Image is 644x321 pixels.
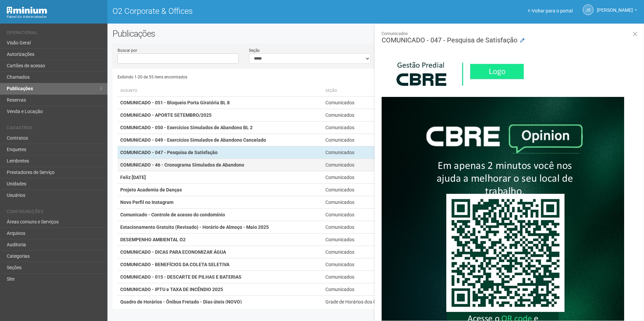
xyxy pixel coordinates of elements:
img: Minium [7,7,47,14]
strong: COMUNICADO - 050 - Exercícios Simulados de Abandono BL 2 [120,125,253,130]
td: Comunicados [323,258,414,271]
h3: COMUNICADO - 047 - Pesquisa de Satisfação [382,31,639,43]
td: Comunicados [323,121,414,134]
th: Assunto [118,85,323,97]
strong: COMUNICADO - BENEFÍCIOS DA COLETA SELETIVA [120,262,229,267]
h2: Publicações [112,29,326,39]
strong: COMUNICADO - 015 - DESCARTE DE PILHAS E BATERIAS [120,274,241,280]
td: Comunicados [323,221,414,234]
strong: Novo Perfil no Instagram [120,200,173,205]
td: Comunicados [323,209,414,221]
small: Comunicados [382,31,639,37]
div: Exibindo 1-20 de 55 itens encontrados [118,72,377,82]
td: Comunicados [323,97,414,109]
td: Comunicados [323,134,414,146]
td: Comunicados [323,246,414,258]
td: Comunicados [323,283,414,296]
strong: Quadro de Horários - Ônibus Fretado - Dias úteis (NOVO) [120,299,242,305]
td: Comunicados [323,109,414,121]
strong: Estacionamento Gratuito (Revisado) - Horário de Almoço - Maio 2025 [120,224,269,230]
td: Comunicados [323,196,414,209]
div: Painel do Administrador [7,14,102,20]
li: Operacional [7,30,102,37]
strong: COMUNICADO - 049 - Exercícios Simulados de Abandono Cancelado [120,137,266,143]
strong: Projeto Academia de Danças [120,187,182,192]
span: Jeferson Souza [597,1,633,13]
strong: COMUNICADO - APORTE SETEMBRO/2025 [120,112,212,118]
strong: DESEMPENHO AMBIENTAL O2 [120,237,186,242]
td: Grade de Horários dos Ônibus [323,296,414,308]
strong: COMUNICADO - 051 - Bloqueio Porta Giratória BL 8 [120,100,230,105]
a: Modificar [520,37,524,44]
li: Cadastros [7,126,102,133]
td: Comunicados [323,271,414,283]
strong: COMUNICADO - DICAS PARA ECONOMIZAR ÁGUA [120,249,226,255]
li: Configurações [7,209,102,216]
td: Comunicados [323,159,414,171]
a: [PERSON_NAME] [597,8,637,14]
td: Comunicados [323,146,414,159]
td: Comunicados [323,234,414,246]
strong: COMUNICADO - 047 - Pesquisa de Satisfação [120,150,218,155]
label: Buscar por [118,47,137,53]
label: Seção [249,47,260,53]
strong: COMUNICADO - IPTU e TAXA DE INCÊNDIO 2025 [120,287,223,292]
th: Seção [323,85,414,97]
td: Comunicados [323,184,414,196]
a: JS [583,4,593,15]
h1: O2 Corporate & Offices [112,7,371,15]
strong: Feliz [DATE] [120,175,146,180]
strong: COMUNICADO - 46 - Cronograma Simulados de Abandono [120,162,244,168]
td: Comunicados [323,171,414,184]
a: Voltar para o portal [528,8,573,13]
strong: Comunicado - Controle de acesso do condomínio [120,212,225,217]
